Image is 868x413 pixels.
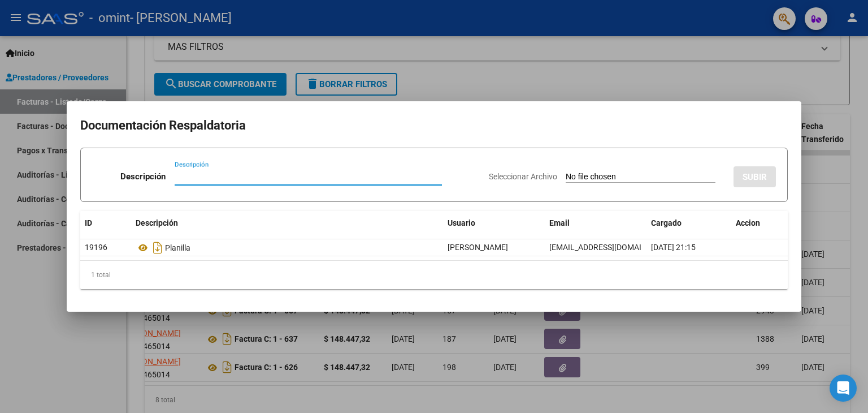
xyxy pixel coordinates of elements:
[131,211,443,235] datatable-header-cell: Descripción
[489,172,557,181] span: Seleccionar Archivo
[549,218,570,227] span: Email
[80,211,131,235] datatable-header-cell: ID
[549,243,675,252] span: [EMAIL_ADDRESS][DOMAIN_NAME]
[646,211,731,235] datatable-header-cell: Cargado
[136,218,178,227] span: Descripción
[80,261,788,289] div: 1 total
[443,211,545,235] datatable-header-cell: Usuario
[651,218,682,227] span: Cargado
[545,211,646,235] datatable-header-cell: Email
[80,115,788,136] h2: Documentación Respaldatoria
[830,375,857,402] div: Open Intercom Messenger
[651,243,696,252] span: [DATE] 21:15
[743,172,767,182] span: SUBIR
[85,243,107,252] span: 19196
[448,218,475,227] span: Usuario
[731,211,788,235] datatable-header-cell: Accion
[120,170,166,183] p: Descripción
[136,239,439,257] div: Planilla
[85,218,92,227] span: ID
[448,243,508,252] span: [PERSON_NAME]
[150,239,165,257] i: Descargar documento
[736,218,760,227] span: Accion
[734,166,776,187] button: SUBIR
